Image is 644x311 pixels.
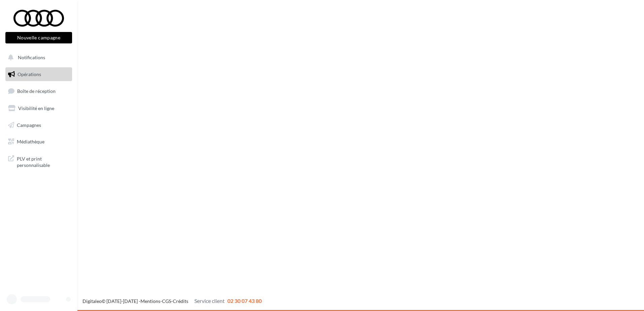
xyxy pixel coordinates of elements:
span: Visibilité en ligne [18,105,54,111]
button: Notifications [4,50,71,65]
span: Campagnes [17,122,41,128]
span: Médiathèque [17,139,44,144]
span: Notifications [18,55,45,60]
a: CGS [162,298,171,304]
span: 02 30 07 43 80 [227,298,262,304]
button: Nouvelle campagne [5,32,72,43]
a: Médiathèque [4,135,73,149]
a: Mentions [140,298,160,304]
a: Visibilité en ligne [4,101,73,115]
a: PLV et print personnalisable [4,151,73,171]
a: Crédits [173,298,188,304]
span: Boîte de réception [17,88,56,94]
span: Service client [194,298,225,304]
a: Digitaleo [83,298,102,304]
span: © [DATE]-[DATE] - - - [83,298,262,304]
a: Boîte de réception [4,84,73,98]
span: Opérations [18,71,41,77]
a: Opérations [4,67,73,81]
span: PLV et print personnalisable [17,154,69,169]
a: Campagnes [4,118,73,132]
